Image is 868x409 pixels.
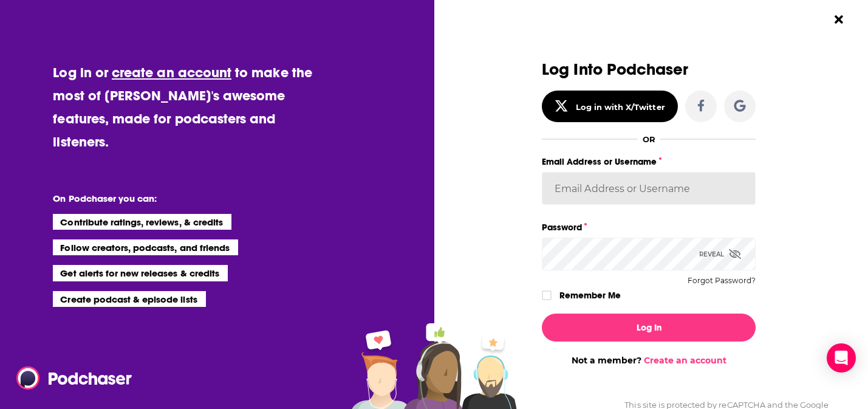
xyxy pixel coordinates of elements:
[576,102,665,112] div: Log in with X/Twitter
[16,366,133,390] img: Podchaser - Follow, Share and Rate Podcasts
[542,154,756,170] label: Email Address or Username
[542,91,678,122] button: Log in with X/Twitter
[542,61,756,78] h3: Log Into Podchaser
[688,277,756,285] button: Forgot Password?
[542,172,756,205] input: Email Address or Username
[53,265,227,281] li: Get alerts for new releases & credits
[827,8,850,31] button: Close Button
[16,366,123,390] a: Podchaser - Follow, Share and Rate Podcasts
[53,291,205,307] li: Create podcast & episode lists
[53,193,296,204] li: On Podchaser you can:
[542,219,756,235] label: Password
[542,314,756,342] button: Log In
[644,355,726,366] a: Create an account
[112,64,231,81] a: create an account
[643,134,655,144] div: OR
[542,355,756,366] div: Not a member?
[53,239,238,255] li: Follow creators, podcasts, and friends
[559,287,621,303] label: Remember Me
[53,214,231,230] li: Contribute ratings, reviews, & credits
[699,238,741,270] div: Reveal
[827,343,856,373] div: Open Intercom Messenger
